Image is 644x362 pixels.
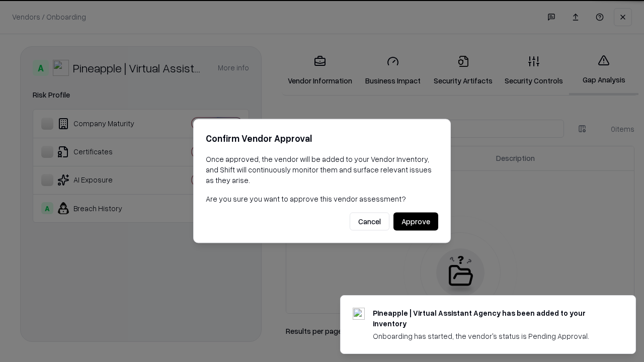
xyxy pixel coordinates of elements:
h2: Confirm Vendor Approval [206,131,438,146]
div: Onboarding has started, the vendor's status is Pending Approval. [373,331,611,341]
p: Once approved, the vendor will be added to your Vendor Inventory, and Shift will continuously mon... [206,154,438,186]
div: Pineapple | Virtual Assistant Agency has been added to your inventory [373,308,611,329]
p: Are you sure you want to approve this vendor assessment? [206,194,438,204]
img: trypineapple.com [353,308,365,320]
button: Approve [393,213,438,231]
button: Cancel [350,213,389,231]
